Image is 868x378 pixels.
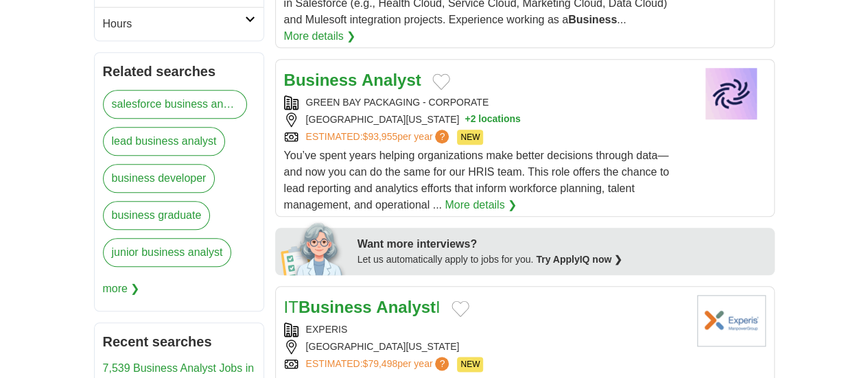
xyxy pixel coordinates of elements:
[432,73,450,90] button: Add to favorite jobs
[376,298,436,316] strong: Analyst
[465,113,470,127] span: +
[536,254,622,265] a: Try ApplyIQ now ❯
[103,331,255,352] h2: Recent searches
[103,90,247,119] a: salesforce business analyst
[306,357,452,372] a: ESTIMATED:$79,498per year?
[103,275,140,303] span: more ❯
[284,113,686,127] div: [GEOGRAPHIC_DATA][US_STATE]
[284,71,421,89] a: Business Analyst
[284,71,357,89] strong: Business
[445,197,517,213] a: More details ❯
[457,357,483,372] span: NEW
[103,127,226,156] a: lead business analyst
[362,71,421,89] strong: Analyst
[281,220,347,275] img: apply-iq-scientist.png
[306,324,348,335] a: EXPERIS
[568,14,617,25] strong: Business
[362,358,397,369] span: $79,498
[697,68,766,119] img: Company logo
[435,357,449,370] span: ?
[697,295,766,346] img: Experis logo
[103,164,215,193] a: business developer
[465,113,520,127] button: +2 locations
[103,16,245,32] h2: Hours
[362,131,397,142] span: $93,955
[457,130,483,145] span: NEW
[357,236,766,252] div: Want more interviews?
[284,28,356,45] a: More details ❯
[357,252,766,267] div: Let us automatically apply to jobs for you.
[103,238,232,267] a: junior business analyst
[284,298,441,316] a: ITBusiness AnalystI
[435,130,449,143] span: ?
[284,95,686,110] div: GREEN BAY PACKAGING - CORPORATE
[298,298,372,316] strong: Business
[103,201,211,230] a: business graduate
[451,300,469,317] button: Add to favorite jobs
[284,150,670,211] span: You’ve spent years helping organizations make better decisions through data—and now you can do th...
[95,7,263,40] a: Hours
[306,130,452,145] a: ESTIMATED:$93,955per year?
[284,340,686,354] div: [GEOGRAPHIC_DATA][US_STATE]
[103,61,255,82] h2: Related searches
